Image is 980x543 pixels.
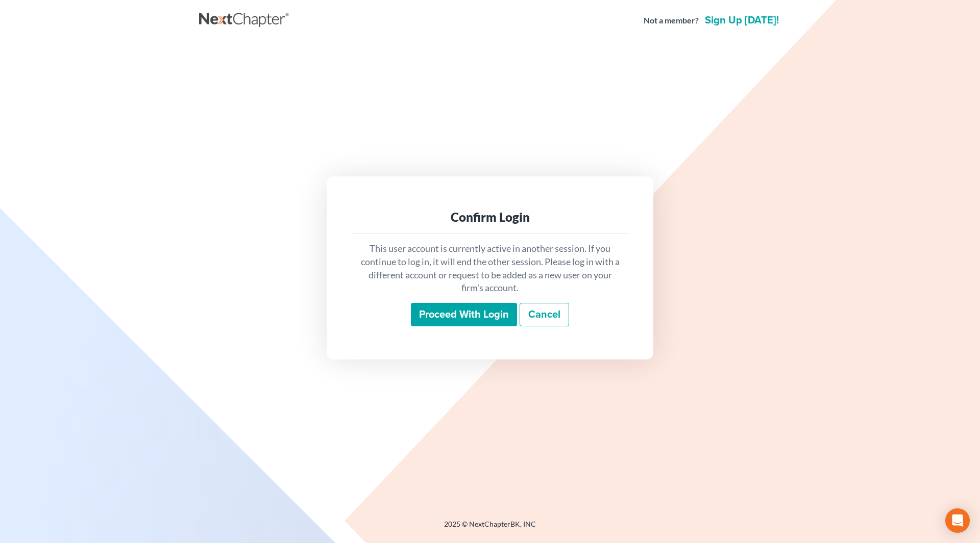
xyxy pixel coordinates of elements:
[520,303,569,326] a: Cancel
[199,519,781,537] div: 2025 © NextChapterBK, INC
[703,15,781,25] a: Sign up [DATE]!
[359,242,621,295] p: This user account is currently active in another session. If you continue to log in, it will end ...
[945,508,970,533] div: Open Intercom Messenger
[411,303,517,326] input: Proceed with login
[359,209,621,225] div: Confirm Login
[644,15,699,27] strong: Not a member?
